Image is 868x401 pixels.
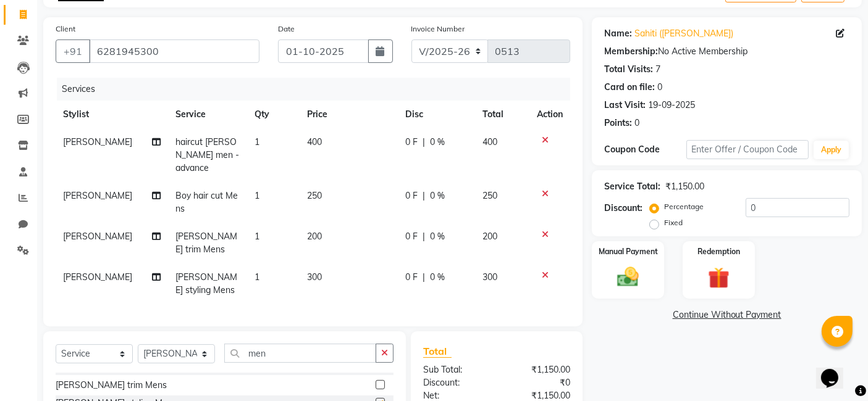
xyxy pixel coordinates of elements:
[63,271,132,283] span: [PERSON_NAME]
[664,201,704,212] label: Percentage
[255,136,259,147] span: 1
[430,136,445,149] span: 0 %
[57,78,579,101] div: Services
[307,231,322,242] span: 200
[686,140,809,159] input: Enter Offer / Coupon Code
[475,101,529,128] th: Total
[175,231,237,255] span: [PERSON_NAME] trim Mens
[604,99,646,112] div: Last Visit:
[398,101,475,128] th: Disc
[56,39,90,63] button: +91
[423,189,425,202] span: |
[594,308,859,321] a: Continue Without Payment
[697,246,740,257] label: Redemption
[56,101,168,128] th: Stylist
[430,271,445,284] span: 0 %
[405,189,418,202] span: 0 F
[648,99,695,112] div: 19-09-2025
[300,101,398,128] th: Price
[482,190,497,201] span: 250
[599,246,658,257] label: Manual Payment
[430,189,445,202] span: 0 %
[604,81,655,94] div: Card on file:
[604,117,632,130] div: Points:
[405,230,418,243] span: 0 F
[497,376,579,389] div: ₹0
[405,271,418,284] span: 0 F
[307,190,322,201] span: 250
[423,136,425,149] span: |
[423,345,452,358] span: Total
[175,136,239,173] span: haircut [PERSON_NAME] men - advance
[604,45,849,58] div: No Active Membership
[63,231,132,242] span: [PERSON_NAME]
[665,180,704,193] div: ₹1,150.00
[634,117,639,130] div: 0
[247,101,300,128] th: Qty
[89,39,259,63] input: Search by Name/Mobile/Email/Code
[255,271,259,283] span: 1
[816,352,856,389] iframe: chat widget
[175,190,238,214] span: Boy hair cut Mens
[405,136,418,149] span: 0 F
[604,27,632,40] div: Name:
[423,271,425,284] span: |
[278,23,295,35] label: Date
[482,231,497,242] span: 200
[664,217,683,228] label: Fixed
[56,379,167,392] div: [PERSON_NAME] trim Mens
[411,23,465,35] label: Invoice Number
[655,63,660,76] div: 7
[482,271,497,283] span: 300
[414,363,497,376] div: Sub Total:
[414,376,497,389] div: Discount:
[604,202,643,215] div: Discount:
[430,230,445,243] span: 0 %
[255,190,259,201] span: 1
[482,136,497,147] span: 400
[423,230,425,243] span: |
[63,190,132,201] span: [PERSON_NAME]
[634,27,733,40] a: Sahiti ([PERSON_NAME])
[604,143,686,156] div: Coupon Code
[175,271,237,296] span: [PERSON_NAME] styling Mens
[255,231,259,242] span: 1
[56,23,75,35] label: Client
[307,271,322,283] span: 300
[497,363,579,376] div: ₹1,150.00
[307,136,322,147] span: 400
[529,101,570,128] th: Action
[610,265,646,290] img: _cash.svg
[168,101,247,128] th: Service
[814,141,849,159] button: Apply
[701,265,736,292] img: _gift.svg
[657,81,662,94] div: 0
[63,136,132,147] span: [PERSON_NAME]
[604,63,653,76] div: Total Visits:
[604,180,660,193] div: Service Total:
[604,45,658,58] div: Membership:
[224,344,376,363] input: Search or Scan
